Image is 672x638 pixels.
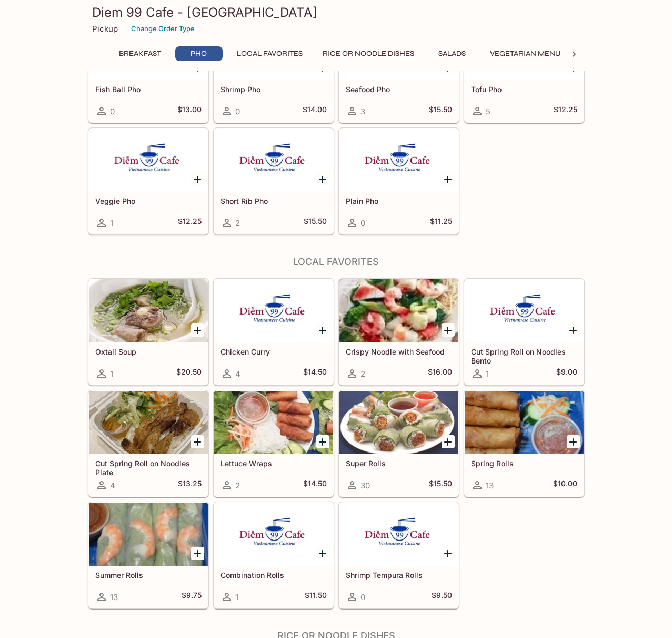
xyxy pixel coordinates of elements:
[113,46,167,61] button: Breakfast
[235,218,240,228] span: 2
[442,547,455,560] button: Add Shrimp Tempura Rolls
[235,106,240,116] span: 0
[360,218,365,228] span: 0
[95,571,202,580] h5: Summer Rolls
[339,503,458,566] div: Shrimp Tempura Rolls
[339,128,459,234] a: Plain Pho0$11.25
[305,591,327,603] h5: $11.50
[191,547,204,560] button: Add Summer Rolls
[471,85,577,94] h5: Tofu Pho
[220,571,327,580] h5: Combination Rolls
[235,592,238,602] span: 1
[214,279,333,342] div: Chicken Curry
[89,503,208,566] div: Summer Rolls
[346,197,452,205] h5: Plain Pho
[360,592,365,602] span: 0
[88,390,208,497] a: Cut Spring Roll on Noodles Plate4$13.25
[317,46,420,61] button: Rice or Noodle Dishes
[92,24,118,34] p: Pickup
[126,21,199,37] button: Change Order Type
[95,459,202,476] h5: Cut Spring Roll on Noodles Plate
[316,435,329,448] button: Add Lettuce Wraps
[191,323,204,337] button: Add Oxtail Soup
[88,256,585,268] h4: Local Favorites
[346,459,452,468] h5: Super Rolls
[316,547,329,560] button: Add Combination Rolls
[567,323,580,337] button: Add Cut Spring Roll on Noodles Bento
[303,105,327,117] h5: $14.00
[214,503,333,566] div: Combination Rolls
[178,217,202,229] h5: $12.25
[235,369,240,379] span: 4
[89,279,208,342] div: Oxtail Soup
[110,218,113,228] span: 1
[316,173,329,186] button: Add Short Rib Pho
[360,480,370,490] span: 30
[486,480,494,490] span: 13
[95,197,202,205] h5: Veggie Pho
[89,391,208,454] div: Cut Spring Roll on Noodles Plate
[303,367,327,380] h5: $14.50
[432,591,452,603] h5: $9.50
[214,391,333,454] div: Lettuce Wraps
[110,369,113,379] span: 1
[360,106,365,116] span: 3
[442,173,455,186] button: Add Plain Pho
[220,459,327,468] h5: Lettuce Wraps
[471,347,577,365] h5: Cut Spring Roll on Noodles Bento
[182,591,202,603] h5: $9.75
[465,391,584,454] div: Spring Rolls
[214,128,334,234] a: Short Rib Pho2$15.50
[304,217,327,229] h5: $15.50
[442,435,455,448] button: Add Super Rolls
[95,347,202,356] h5: Oxtail Soup
[92,4,580,21] h3: Diem 99 Cafe - [GEOGRAPHIC_DATA]
[214,279,334,385] a: Chicken Curry4$14.50
[191,435,204,448] button: Add Cut Spring Roll on Noodles Plate
[89,129,208,192] div: Veggie Pho
[220,197,327,205] h5: Short Rib Pho
[339,502,459,608] a: Shrimp Tempura Rolls0$9.50
[214,17,333,80] div: Shrimp Pho
[567,435,580,448] button: Add Spring Rolls
[220,85,327,94] h5: Shrimp Pho
[346,85,452,94] h5: Seafood Pho
[486,369,489,379] span: 1
[88,128,208,234] a: Veggie Pho1$12.25
[442,323,455,337] button: Add Crispy Noodle with Seafood
[553,479,577,492] h5: $10.00
[110,592,118,602] span: 13
[176,367,202,380] h5: $20.50
[339,17,458,80] div: Seafood Pho
[484,46,567,61] button: Vegetarian Menu
[177,105,202,117] h5: $13.00
[214,390,334,497] a: Lettuce Wraps2$14.50
[346,347,452,356] h5: Crispy Noodle with Seafood
[175,46,223,61] button: Pho
[339,279,459,385] a: Crispy Noodle with Seafood2$16.00
[429,105,452,117] h5: $15.50
[220,347,327,356] h5: Chicken Curry
[556,367,577,380] h5: $9.00
[88,279,208,385] a: Oxtail Soup1$20.50
[110,106,115,116] span: 0
[316,323,329,337] button: Add Chicken Curry
[339,391,458,454] div: Super Rolls
[360,369,365,379] span: 2
[88,502,208,608] a: Summer Rolls13$9.75
[428,367,452,380] h5: $16.00
[554,105,577,117] h5: $12.25
[339,390,459,497] a: Super Rolls30$15.50
[95,85,202,94] h5: Fish Ball Pho
[178,479,202,492] h5: $13.25
[235,480,240,490] span: 2
[231,46,308,61] button: Local Favorites
[428,46,476,61] button: Salads
[89,17,208,80] div: Fish Ball Pho
[465,279,584,342] div: Cut Spring Roll on Noodles Bento
[430,217,452,229] h5: $11.25
[303,479,327,492] h5: $14.50
[191,173,204,186] button: Add Veggie Pho
[346,571,452,580] h5: Shrimp Tempura Rolls
[465,17,584,80] div: Tofu Pho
